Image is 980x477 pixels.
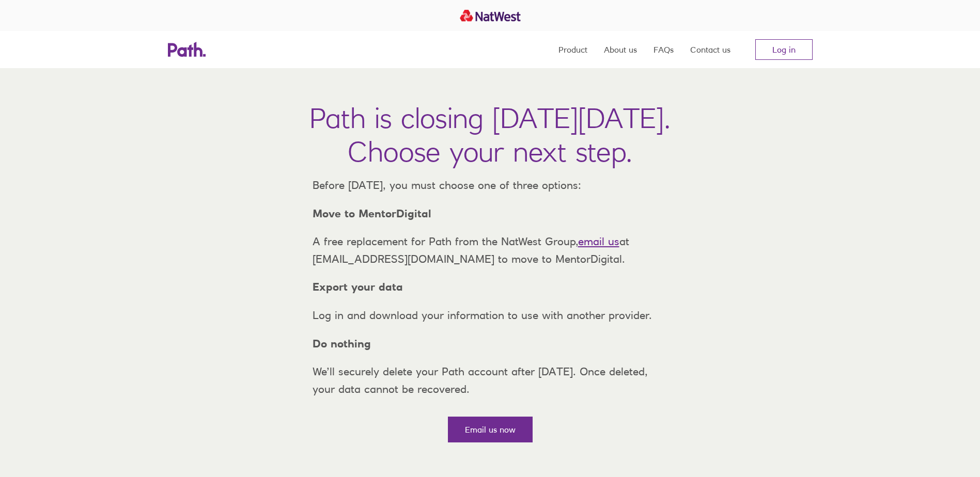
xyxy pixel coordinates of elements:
[304,363,676,397] p: We’ll securely delete your Path account after [DATE]. Once deleted, your data cannot be recovered.
[313,280,403,293] strong: Export your data
[755,39,813,60] a: Log in
[313,337,371,350] strong: Do nothing
[448,417,533,442] a: Email us now
[654,31,674,68] a: FAQs
[604,31,637,68] a: About us
[309,101,671,168] h1: Path is closing [DATE][DATE]. Choose your next step.
[304,307,676,324] p: Log in and download your information to use with another provider.
[558,31,587,68] a: Product
[304,177,676,194] p: Before [DATE], you must choose one of three options:
[304,233,676,267] p: A free replacement for Path from the NatWest Group, at [EMAIL_ADDRESS][DOMAIN_NAME] to move to Me...
[313,207,431,220] strong: Move to MentorDigital
[578,235,619,248] a: email us
[690,31,730,68] a: Contact us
